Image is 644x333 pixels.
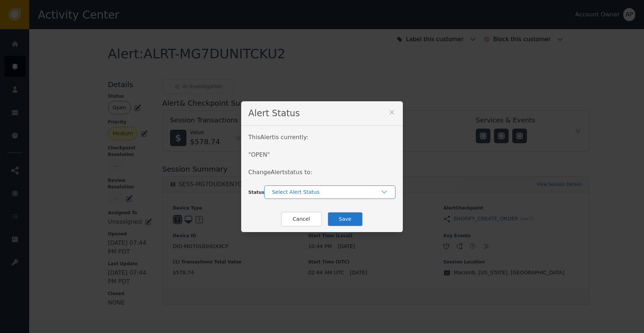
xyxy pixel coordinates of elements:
span: Change Alert status to: [248,169,312,176]
span: Status [248,190,265,195]
div: Alert Status [241,101,403,126]
div: Select Alert Status [272,188,381,196]
button: Save [327,212,363,227]
span: This Alert is currently: [248,134,309,141]
button: Select Alert Status [264,185,396,199]
button: Cancel [281,212,321,227]
span: " OPEN " [248,151,270,158]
